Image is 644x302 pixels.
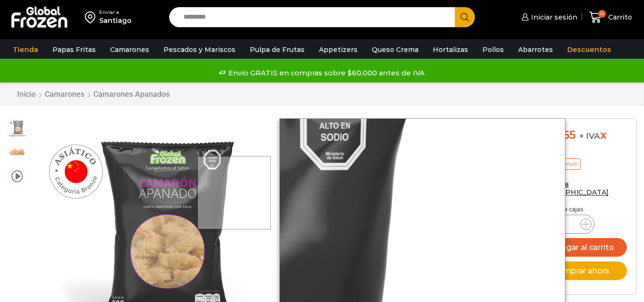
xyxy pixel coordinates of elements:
span: camaron-apanado [8,142,27,161]
a: Abarrotes [513,41,558,59]
a: Hortalizas [428,41,473,59]
a: Papas Fritas [48,41,101,59]
img: address-field-icon.svg [85,9,99,25]
a: 0 Carrito [587,6,634,29]
span: Carrito [606,12,632,22]
a: Pulpa de Frutas [245,41,309,59]
a: Appetizers [314,41,362,59]
a: Camarones [105,41,154,59]
nav: Breadcrumb [17,90,170,99]
span: apanados [8,119,27,138]
button: Search button [455,7,475,27]
button: Comprar ahora [532,261,627,280]
a: Tienda [8,41,43,59]
a: Iniciar sesión [519,8,577,27]
a: Queso Crema [367,41,423,59]
div: Enviar a [99,9,132,16]
div: x caja [532,128,627,156]
a: Inicio [17,90,36,99]
span: + IVA [579,131,600,141]
span: Iniciar sesión [529,12,577,22]
button: Agregar al carrito [532,238,627,257]
p: Cantidad de cajas [532,206,627,213]
div: Santiago [99,16,132,25]
a: Descuentos [562,41,616,59]
span: 0 [598,10,606,18]
a: Camarones Apanados [93,90,170,99]
a: Enviar a [GEOGRAPHIC_DATA] [532,180,609,197]
a: Pescados y Mariscos [159,41,240,59]
a: Camarones [44,90,85,99]
a: Pollos [478,41,509,59]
